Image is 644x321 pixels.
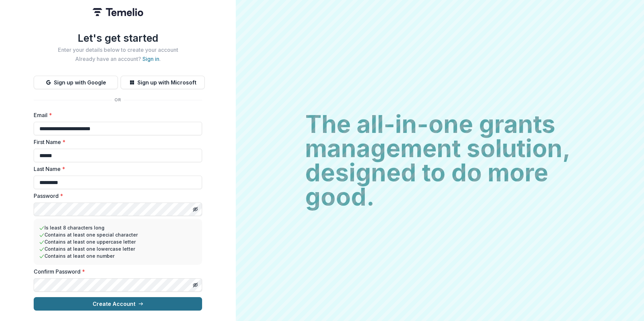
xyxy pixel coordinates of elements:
[121,76,205,89] button: Sign up with Microsoft
[142,56,159,62] a: Sign in
[34,76,118,89] button: Sign up with Google
[39,224,197,231] li: Is least 8 characters long
[39,245,197,252] li: Contains at least one lowercase letter
[34,47,202,53] h2: Enter your details below to create your account
[34,192,198,200] label: Password
[34,297,202,311] button: Create Account
[39,238,197,245] li: Contains at least one uppercase letter
[190,204,201,215] button: Toggle password visibility
[39,231,197,238] li: Contains at least one special character
[34,267,198,276] label: Confirm Password
[34,138,198,146] label: First Name
[34,111,198,119] label: Email
[39,252,197,259] li: Contains at least one number
[34,165,198,173] label: Last Name
[93,8,143,16] img: Temelio
[34,32,202,44] h1: Let's get started
[190,280,201,290] button: Toggle password visibility
[34,56,202,62] h2: Already have an account? .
